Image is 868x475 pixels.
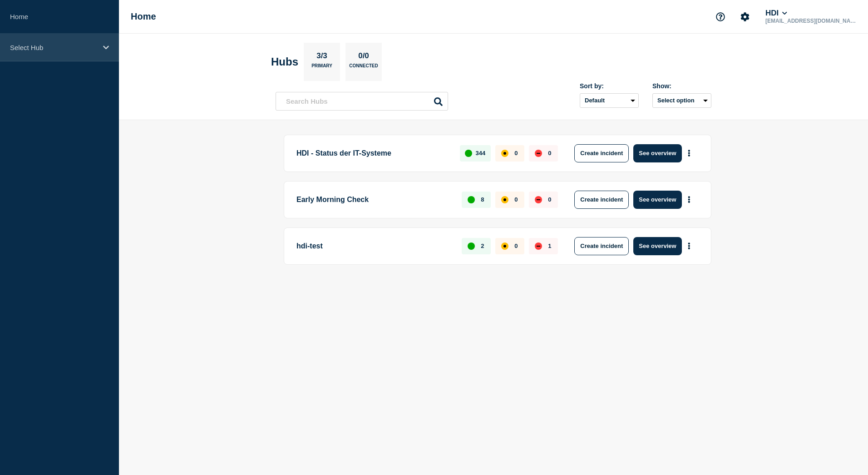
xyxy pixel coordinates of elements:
p: 0 [514,243,518,249]
p: 0 [548,150,551,157]
p: 8 [481,196,484,203]
h1: Home [131,11,156,22]
div: affected [501,196,508,203]
button: More actions [683,145,695,162]
h2: Hubs [271,56,298,68]
div: down [535,150,542,157]
p: Select Hub [10,44,97,51]
button: Support [711,7,730,26]
button: More actions [683,191,695,208]
button: See overview [633,191,681,209]
button: HDI [764,9,789,18]
p: 0 [514,196,518,203]
p: 1 [548,243,551,249]
div: up [468,243,475,250]
p: 344 [476,150,486,157]
button: See overview [633,144,681,162]
input: Search Hubs [276,92,448,111]
div: affected [501,150,508,157]
div: down [535,243,542,250]
button: Create incident [574,237,629,255]
button: Create incident [574,191,629,209]
div: affected [501,243,508,250]
button: Account settings [735,7,755,26]
p: Early Morning Check [296,191,451,209]
p: 3/3 [313,51,331,63]
div: up [465,150,472,157]
p: [EMAIL_ADDRESS][DOMAIN_NAME] [764,18,858,24]
p: 0/0 [355,51,373,63]
button: More actions [683,237,695,254]
p: 2 [481,243,484,249]
div: Sort by: [580,82,639,90]
p: Connected [349,63,378,73]
button: Create incident [574,144,629,162]
div: up [468,196,475,203]
p: Primary [311,63,332,73]
p: 0 [548,196,551,203]
button: Select option [652,93,711,108]
div: Show: [652,82,711,90]
p: 0 [514,150,518,157]
p: HDI - Status der IT-Systeme [296,144,449,162]
p: hdi-test [296,237,451,255]
select: Sort by [580,93,639,108]
div: down [535,196,542,203]
button: See overview [633,237,681,255]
